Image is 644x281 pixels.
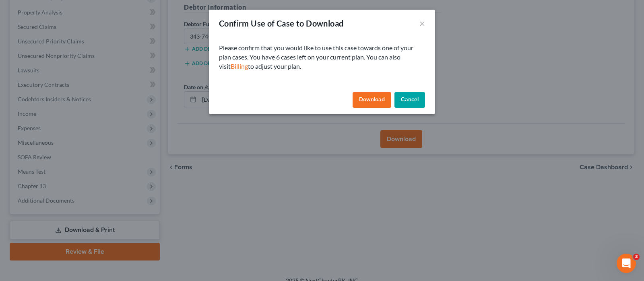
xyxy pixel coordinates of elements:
[617,254,636,273] iframe: Intercom live chat
[219,43,425,71] p: Please confirm that you would like to use this case towards one of your plan cases. You have 6 ca...
[633,254,640,260] span: 3
[353,92,391,108] button: Download
[419,18,425,28] button: ×
[394,92,425,108] button: Cancel
[219,18,343,29] div: Confirm Use of Case to Download
[231,62,248,70] a: Billing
